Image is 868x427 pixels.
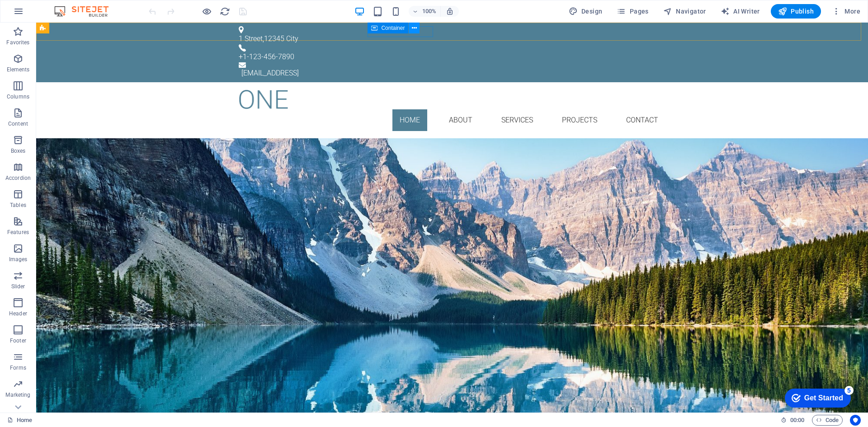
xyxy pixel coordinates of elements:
[613,4,652,19] button: Pages
[778,7,814,16] span: Publish
[771,4,821,19] button: Publish
[565,4,606,19] div: Design (Ctrl+Alt+Y)
[781,415,805,426] h6: Session time
[7,5,73,23] div: Get Started 5 items remaining, 0% complete
[10,337,26,344] p: Footer
[5,174,31,182] p: Accordion
[617,7,648,16] span: Pages
[797,417,798,423] span: :
[9,256,28,263] p: Images
[828,4,864,19] button: More
[11,147,26,155] p: Boxes
[10,364,26,371] p: Forms
[850,415,861,426] button: Usercentrics
[27,10,66,18] div: Get Started
[10,202,26,209] p: Tables
[422,6,437,17] h6: 100%
[663,7,706,16] span: Navigator
[381,25,405,31] span: Container
[6,39,29,46] p: Favorites
[11,283,25,290] p: Slider
[201,6,212,17] button: Click here to leave preview mode and continue editing
[5,391,30,399] p: Marketing
[8,120,28,127] p: Content
[790,415,804,426] span: 00 00
[67,2,76,11] div: 5
[812,415,843,426] button: Code
[721,7,760,16] span: AI Writer
[565,4,606,19] button: Design
[409,6,441,17] button: 100%
[219,6,230,17] button: reload
[832,7,860,16] span: More
[52,6,120,17] img: Editor Logo
[7,415,32,426] a: Click to cancel selection. Double-click to open Pages
[220,6,230,17] i: Reload page
[7,93,29,100] p: Columns
[7,229,29,236] p: Features
[9,310,27,317] p: Header
[660,4,710,19] button: Navigator
[446,7,454,15] i: On resize automatically adjust zoom level to fit chosen device.
[569,7,603,16] span: Design
[717,4,764,19] button: AI Writer
[7,66,30,73] p: Elements
[816,415,839,426] span: Code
